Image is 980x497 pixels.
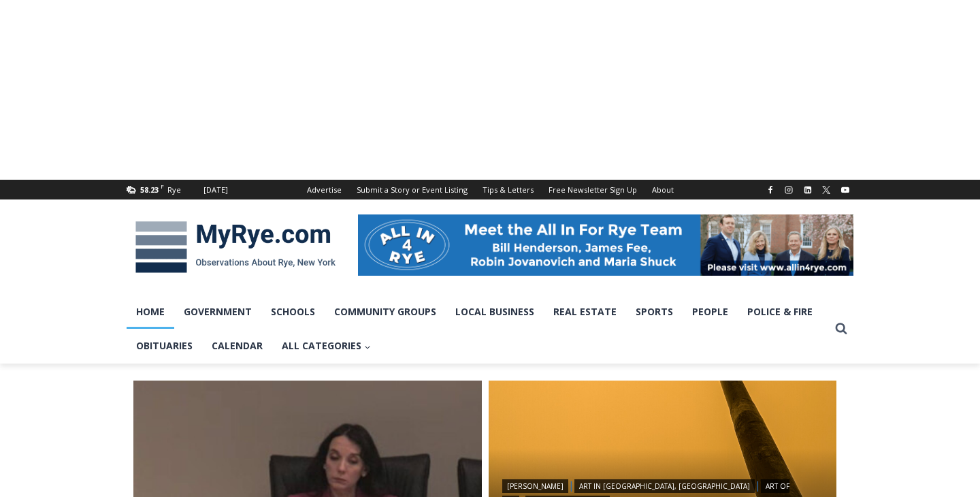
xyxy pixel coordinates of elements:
a: Facebook [762,182,779,198]
nav: Primary Navigation [127,295,829,364]
a: Art in [GEOGRAPHIC_DATA], [GEOGRAPHIC_DATA] [574,479,755,493]
a: Sports [626,295,683,329]
span: All Categories [282,338,371,353]
a: Tips & Letters [475,180,541,199]
button: View Search Form [829,317,853,341]
nav: Secondary Navigation [299,180,681,199]
img: MyRye.com [127,212,344,283]
div: [DATE] [203,184,228,196]
a: People [683,295,738,329]
a: Submit a Story or Event Listing [349,180,475,199]
a: Obituaries [127,329,202,363]
a: Community Groups [325,295,446,329]
a: Calendar [202,329,272,363]
a: All Categories [272,329,380,363]
a: Government [174,295,261,329]
a: Local Business [446,295,544,329]
a: X [818,182,834,198]
img: All in for Rye [358,214,853,276]
a: Schools [261,295,325,329]
a: YouTube [837,182,853,198]
a: Free Newsletter Sign Up [541,180,644,199]
span: 58.23 [140,185,159,195]
a: Linkedin [800,182,816,198]
a: Home [127,295,174,329]
a: Advertise [299,180,349,199]
a: Instagram [781,182,797,198]
a: About [644,180,681,199]
span: F [161,182,164,190]
div: Rye [167,184,181,196]
a: [PERSON_NAME] [502,479,568,493]
a: Real Estate [544,295,626,329]
a: Police & Fire [738,295,822,329]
